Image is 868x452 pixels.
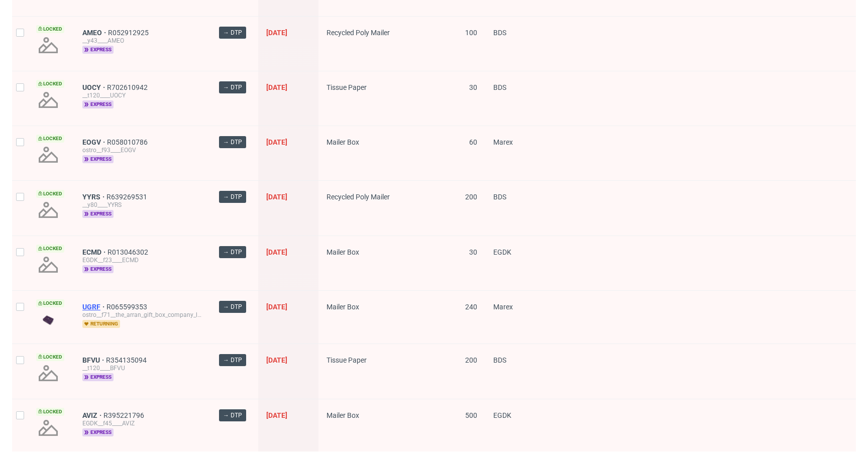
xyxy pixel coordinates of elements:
[266,303,287,311] span: [DATE]
[327,193,390,201] span: Recycled Poly Mailer
[36,353,64,361] span: Locked
[82,210,114,218] span: express
[493,29,506,37] span: BDS
[82,46,114,54] span: express
[82,201,203,209] div: __y80____YYRS
[36,310,60,329] img: data
[327,83,367,91] span: Tissue Paper
[82,83,107,91] a: UOCY
[223,28,242,37] span: → DTP
[82,303,106,311] a: UGRF
[36,361,60,385] img: no_design.png
[106,356,149,364] a: R354135094
[223,138,242,147] span: → DTP
[36,299,64,307] span: Locked
[266,29,287,37] span: [DATE]
[82,411,103,419] a: AVIZ
[82,155,114,163] span: express
[82,311,203,319] div: ostro__f71__the_arran_gift_box_company_ltd__UGRF
[82,419,203,427] div: EGDK__f45____AVIZ
[106,303,149,311] a: R065599353
[493,411,511,419] span: EGDK
[82,256,203,264] div: EGDK__f23____ECMD
[266,411,287,419] span: [DATE]
[223,248,242,257] span: → DTP
[107,138,150,146] a: R058010786
[82,37,203,45] div: __y43____AMEO
[327,303,359,311] span: Mailer Box
[36,88,60,112] img: no_design.png
[223,302,242,311] span: → DTP
[465,193,477,201] span: 200
[493,248,511,256] span: EGDK
[82,265,114,273] span: express
[82,320,120,328] span: returning
[108,29,151,37] a: R052912925
[223,83,242,92] span: → DTP
[36,408,64,416] span: Locked
[107,248,150,256] a: R013046302
[266,248,287,256] span: [DATE]
[266,138,287,146] span: [DATE]
[493,356,506,364] span: BDS
[82,29,108,37] a: AMEO
[493,83,506,91] span: BDS
[36,245,64,253] span: Locked
[82,193,106,201] a: YYRS
[327,356,367,364] span: Tissue Paper
[465,303,477,311] span: 240
[82,146,203,154] div: ostro__f93____EOGV
[469,83,477,91] span: 30
[107,83,150,91] a: R702610942
[223,411,242,420] span: → DTP
[36,198,60,222] img: no_design.png
[465,356,477,364] span: 200
[266,83,287,91] span: [DATE]
[327,248,359,256] span: Mailer Box
[469,248,477,256] span: 30
[36,25,64,33] span: Locked
[465,29,477,37] span: 100
[266,356,287,364] span: [DATE]
[493,193,506,201] span: BDS
[36,143,60,167] img: no_design.png
[223,192,242,201] span: → DTP
[36,33,60,57] img: no_design.png
[36,253,60,277] img: no_design.png
[327,411,359,419] span: Mailer Box
[82,428,114,436] span: express
[106,193,149,201] a: R639269531
[469,138,477,146] span: 60
[82,373,114,381] span: express
[327,29,390,37] span: Recycled Poly Mailer
[327,138,359,146] span: Mailer Box
[493,303,513,311] span: Marex
[82,248,107,256] a: ECMD
[223,356,242,365] span: → DTP
[82,138,107,146] a: EOGV
[82,356,106,364] a: BFVU
[36,416,60,440] img: no_design.png
[103,411,146,419] span: R395221796
[82,91,203,99] div: __t120____UOCY
[36,80,64,88] span: Locked
[266,193,287,201] span: [DATE]
[82,364,203,372] div: __t120____BFVU
[36,135,64,143] span: Locked
[82,100,114,108] span: express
